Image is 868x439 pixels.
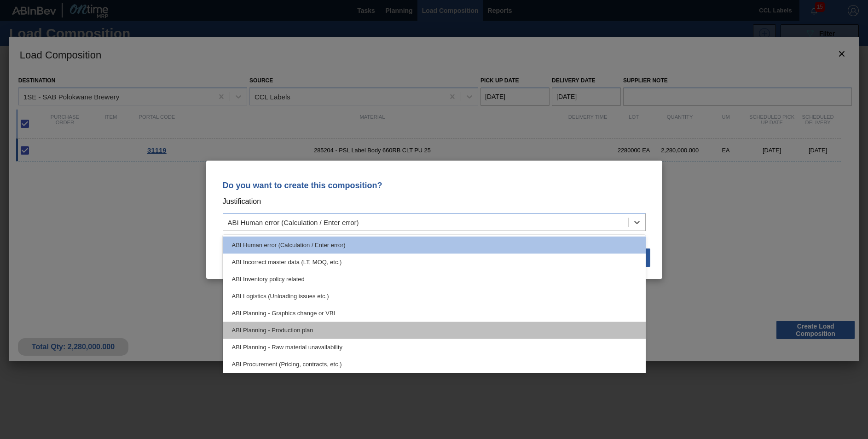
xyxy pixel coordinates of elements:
div: ABI Planning - Production plan [223,322,646,339]
div: ABI Logistics (Unloading issues etc.) [223,288,646,305]
p: Justification [223,196,646,208]
div: ABI Procurement (Pricing, contracts, etc.) [223,356,646,373]
div: ABI Human error (Calculation / Enter error) [223,237,646,254]
div: ABI Planning - Raw material unavailability [223,339,646,356]
div: ABI Human error (Calculation / Enter error) [228,218,359,226]
p: Do you want to create this composition? [223,181,646,190]
div: ABI Inventory policy related [223,271,646,288]
div: ABI Incorrect master data (LT, MOQ, etc.) [223,254,646,271]
div: ABI Planning - Graphics change or VBI [223,305,646,322]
